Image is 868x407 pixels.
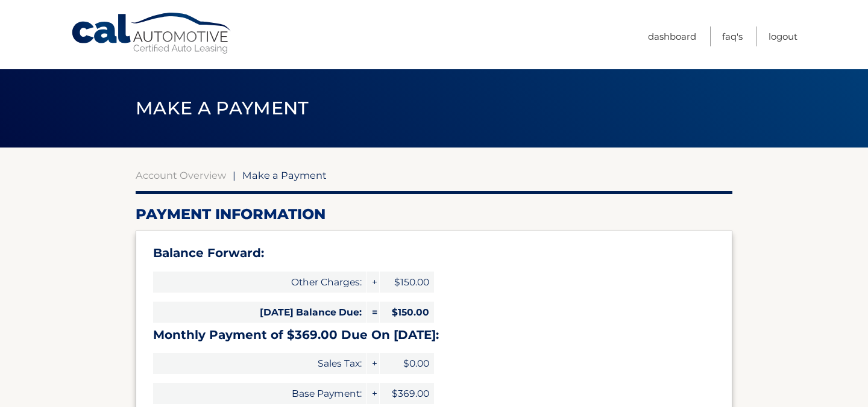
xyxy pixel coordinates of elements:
[136,205,732,223] h2: Payment Information
[367,272,379,293] span: +
[153,383,366,404] span: Base Payment:
[722,26,743,46] a: FAQ's
[380,383,434,404] span: $369.00
[380,353,434,374] span: $0.00
[233,169,236,181] span: |
[367,383,379,404] span: +
[153,246,715,261] h3: Balance Forward:
[648,26,696,46] a: Dashboard
[153,302,366,323] span: [DATE] Balance Due:
[769,26,797,46] a: Logout
[367,302,379,323] span: =
[153,353,366,374] span: Sales Tax:
[153,272,366,293] span: Other Charges:
[71,12,233,55] a: Cal Automotive
[380,272,434,293] span: $150.00
[136,169,226,181] a: Account Overview
[242,169,327,181] span: Make a Payment
[136,97,309,119] span: Make a Payment
[367,353,379,374] span: +
[153,328,715,343] h3: Monthly Payment of $369.00 Due On [DATE]:
[380,302,434,323] span: $150.00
